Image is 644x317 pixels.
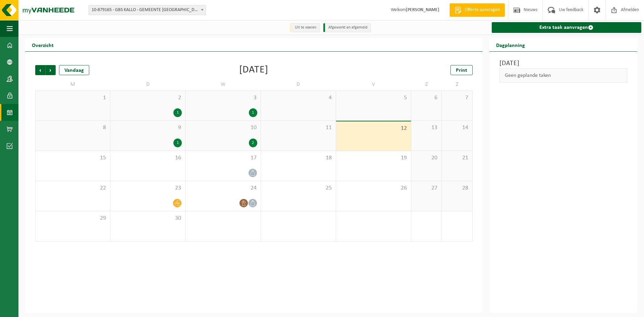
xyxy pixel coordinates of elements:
[35,65,45,75] span: Vorige
[114,94,182,102] span: 2
[456,68,467,73] span: Print
[173,139,182,147] div: 1
[450,65,473,75] a: Print
[415,154,438,162] span: 20
[415,184,438,192] span: 27
[46,65,56,75] span: Volgende
[411,78,442,91] td: Z
[89,5,206,15] span: 10-879165 - GBS KALLO - GEMEENTE BEVEREN - KOSTENPLAATS 27 - KALLO
[264,124,332,131] span: 11
[249,108,257,117] div: 1
[189,124,257,131] span: 10
[114,184,182,192] span: 23
[35,78,110,91] td: M
[114,215,182,222] span: 30
[110,78,185,91] td: D
[463,7,501,13] span: Offerte aanvragen
[264,94,332,102] span: 4
[323,23,371,32] li: Afgewerkt en afgemeld
[406,7,439,12] strong: [PERSON_NAME]
[39,124,107,131] span: 8
[339,125,408,132] span: 12
[114,124,182,131] span: 9
[445,184,469,192] span: 28
[336,78,411,91] td: V
[445,124,469,131] span: 14
[189,94,257,102] span: 3
[445,94,469,102] span: 7
[249,139,257,147] div: 2
[239,65,268,75] div: [DATE]
[89,5,206,15] span: 10-879165 - GBS KALLO - GEMEENTE BEVEREN - KOSTENPLAATS 27 - KALLO
[39,154,107,162] span: 15
[59,65,89,75] div: Vandaag
[489,38,532,51] h2: Dagplanning
[39,184,107,192] span: 22
[339,94,408,102] span: 5
[39,215,107,222] span: 29
[442,78,472,91] td: Z
[173,108,182,117] div: 1
[114,154,182,162] span: 16
[449,3,505,17] a: Offerte aanvragen
[499,58,627,68] h3: [DATE]
[39,94,107,102] span: 1
[499,68,627,83] div: Geen geplande taken
[189,154,257,162] span: 17
[189,184,257,192] span: 24
[415,124,438,131] span: 13
[261,78,336,91] td: D
[445,154,469,162] span: 21
[415,94,438,102] span: 6
[264,154,332,162] span: 18
[492,22,641,33] a: Extra taak aanvragen
[339,184,408,192] span: 26
[25,38,60,51] h2: Overzicht
[339,154,408,162] span: 19
[290,23,320,32] li: Uit te voeren
[264,184,332,192] span: 25
[185,78,261,91] td: W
